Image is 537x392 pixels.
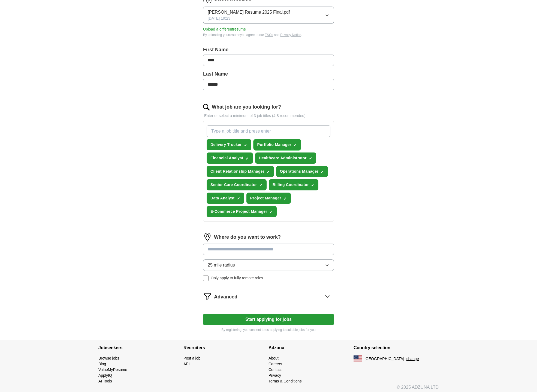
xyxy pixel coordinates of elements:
span: Project Manager [250,195,281,201]
span: Billing Coordinator [273,182,309,188]
a: AI Tools [98,379,112,383]
span: ✓ [244,143,247,147]
a: Post a job [183,356,200,360]
button: Upload a differentresume [203,26,246,32]
span: ✓ [246,156,249,161]
img: search.png [203,104,210,110]
span: [PERSON_NAME] Resume 2025 Final.pdf [208,9,290,16]
span: Senior Care Coordinator [210,182,257,188]
span: ✓ [269,210,273,214]
span: E-Commerce Project Manager [210,209,267,214]
a: Browse jobs [98,356,119,360]
button: Project Manager✓ [246,193,291,204]
a: Blog [98,362,106,366]
span: ✓ [309,156,312,161]
button: Start applying for jobs [203,314,334,325]
span: Healthcare Administrator [259,155,307,161]
span: Operations Manager [280,169,319,174]
img: location.png [203,233,212,241]
span: ✓ [267,170,270,174]
button: E-Commerce Project Manager✓ [207,206,277,217]
p: By registering, you consent to us applying to suitable jobs for you [203,327,334,332]
img: filter [203,292,212,301]
button: Client Relationship Manager✓ [207,166,274,177]
span: ✓ [283,196,287,201]
a: ValueMyResume [98,367,127,372]
button: change [406,356,419,362]
span: ✓ [321,170,324,174]
label: First Name [203,46,334,53]
span: ✓ [259,183,263,187]
a: Terms & Conditions [268,379,301,383]
button: Delivery Trucker✓ [207,139,251,150]
span: Portfolio Manager [257,142,291,148]
input: Type a job title and press enter [207,125,330,137]
p: Enter or select a minimum of 3 job titles (4-8 recommended) [203,113,334,119]
button: Billing Coordinator✓ [269,179,318,190]
span: ✓ [237,196,240,201]
a: Privacy [268,373,281,378]
span: [GEOGRAPHIC_DATA] [364,356,404,362]
button: Senior Care Coordinator✓ [207,179,267,190]
span: Data Analyst [210,195,235,201]
span: Delivery Trucker [210,142,242,148]
button: Financial Analyst✓ [207,152,253,164]
a: ApplyIQ [98,373,112,378]
span: 25 mile radius [208,262,235,268]
button: Data Analyst✓ [207,193,244,204]
input: Only apply to fully remote roles [203,276,209,281]
button: Portfolio Manager✓ [254,139,301,150]
span: ✓ [294,143,297,147]
span: ✓ [311,183,314,187]
h4: Country selection [354,340,439,355]
a: API [183,362,190,366]
a: About [268,356,279,360]
a: T&Cs [265,33,273,37]
span: Financial Analyst [210,155,243,161]
a: Privacy Notice [280,33,301,37]
button: 25 mile radius [203,259,334,271]
span: Client Relationship Manager [210,169,264,174]
label: Where do you want to work? [214,234,281,241]
button: Healthcare Administrator✓ [255,152,316,164]
a: Careers [268,362,282,366]
a: Contact [268,367,282,372]
div: By uploading your resume you agree to our and . [203,32,334,37]
label: Last Name [203,70,334,78]
button: [PERSON_NAME] Resume 2025 Final.pdf[DATE] 19:23 [203,7,334,24]
label: What job are you looking for? [212,103,281,111]
span: Only apply to fully remote roles [211,275,263,281]
img: US flag [354,355,362,362]
button: Operations Manager✓ [276,166,328,177]
span: [DATE] 19:23 [208,16,230,21]
span: Advanced [214,293,237,301]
